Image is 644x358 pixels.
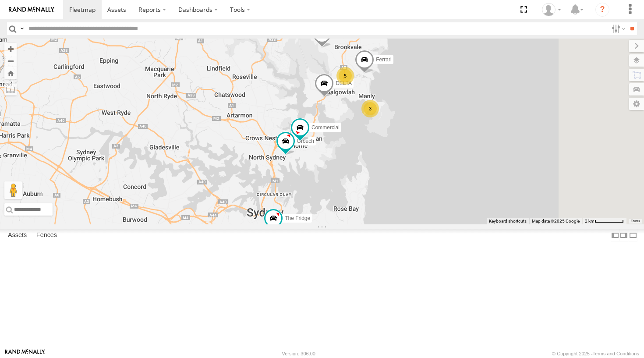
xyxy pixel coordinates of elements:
[608,22,627,35] label: Search Filter Options
[4,67,17,79] button: Zoom Home
[4,229,31,241] label: Assets
[611,229,619,241] label: Dock Summary Table to the Left
[285,216,310,222] span: The Fridge
[376,57,391,63] span: Ferrari
[532,219,580,223] span: Map data ©2025 Google
[311,124,340,131] span: Commercial
[539,3,564,16] div: myBins Admin
[595,3,609,17] i: ?
[4,83,17,96] label: Measure
[9,7,54,13] img: rand-logo.svg
[552,351,639,356] div: © Copyright 2025 -
[336,67,354,85] div: 5
[361,100,379,117] div: 3
[593,351,639,356] a: Terms and Conditions
[32,229,61,241] label: Fences
[582,218,626,224] button: Map scale: 2 km per 63 pixels
[585,219,594,223] span: 2 km
[489,218,527,224] button: Keyboard shortcuts
[5,349,45,358] a: Visit our Website
[4,43,17,55] button: Zoom in
[619,229,628,241] label: Dock Summary Table to the Right
[282,351,315,356] div: Version: 306.00
[631,220,640,223] a: Terms (opens in new tab)
[18,22,25,35] label: Search Query
[629,98,644,110] label: Map Settings
[4,181,22,199] button: Drag Pegman onto the map to open Street View
[336,80,352,86] span: DELTA
[629,229,637,241] label: Hide Summary Table
[4,55,17,67] button: Zoom out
